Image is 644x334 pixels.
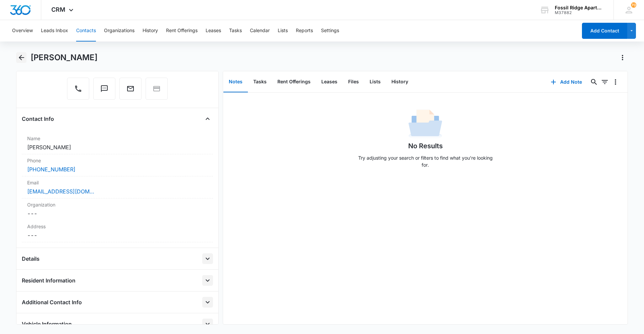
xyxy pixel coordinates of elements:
[202,275,213,286] button: Open
[143,20,158,41] button: History
[76,20,96,41] button: Contacts
[202,297,213,308] button: Open
[386,72,414,92] button: History
[166,20,198,41] button: Rent Offerings
[27,157,208,164] label: Phone
[22,276,75,284] h4: Resident Information
[617,52,628,63] button: Actions
[355,154,496,168] p: Try adjusting your search or filters to find what you’re looking for.
[27,223,208,230] label: Address
[51,6,65,13] span: CRM
[229,20,242,41] button: Tasks
[555,10,604,15] div: account id
[22,298,82,306] h4: Additional Contact Info
[27,135,208,142] label: Name
[555,5,604,10] div: account name
[631,2,636,8] div: notifications count
[631,2,636,8] span: 70
[202,253,213,264] button: Open
[67,88,89,94] a: Call
[22,132,213,154] div: Name[PERSON_NAME]
[119,88,142,94] a: Email
[93,78,115,100] button: Text
[67,78,89,100] button: Call
[22,320,72,328] h4: Vehicle Information
[321,20,339,41] button: Settings
[544,74,589,90] button: Add Note
[248,72,272,92] button: Tasks
[272,72,316,92] button: Rent Offerings
[589,77,599,87] button: Search...
[22,115,54,123] h4: Contact Info
[22,198,213,220] div: Organization---
[364,72,386,92] button: Lists
[202,113,213,124] button: Close
[599,77,610,87] button: Filters
[202,319,213,329] button: Open
[250,20,270,41] button: Calendar
[296,20,313,41] button: Reports
[93,88,115,94] a: Text
[27,210,208,218] dd: ---
[27,143,208,151] dd: [PERSON_NAME]
[582,23,627,39] button: Add Contact
[12,20,33,41] button: Overview
[22,176,213,198] div: Email[EMAIL_ADDRESS][DOMAIN_NAME]
[343,72,364,92] button: Files
[22,154,213,176] div: Phone[PHONE_NUMBER]
[22,255,40,263] h4: Details
[41,20,68,41] button: Leads Inbox
[27,201,208,208] label: Organization
[206,20,221,41] button: Leases
[223,72,248,92] button: Notes
[409,107,442,141] img: No Data
[610,77,621,87] button: Overflow Menu
[22,220,213,242] div: Address---
[316,72,343,92] button: Leases
[408,141,443,151] h1: No Results
[16,52,26,63] button: Back
[27,179,208,186] label: Email
[27,165,75,173] a: [PHONE_NUMBER]
[104,20,135,41] button: Organizations
[278,20,288,41] button: Lists
[31,53,98,63] h1: [PERSON_NAME]
[27,231,208,239] dd: ---
[27,187,94,195] a: [EMAIL_ADDRESS][DOMAIN_NAME]
[119,78,142,100] button: Email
